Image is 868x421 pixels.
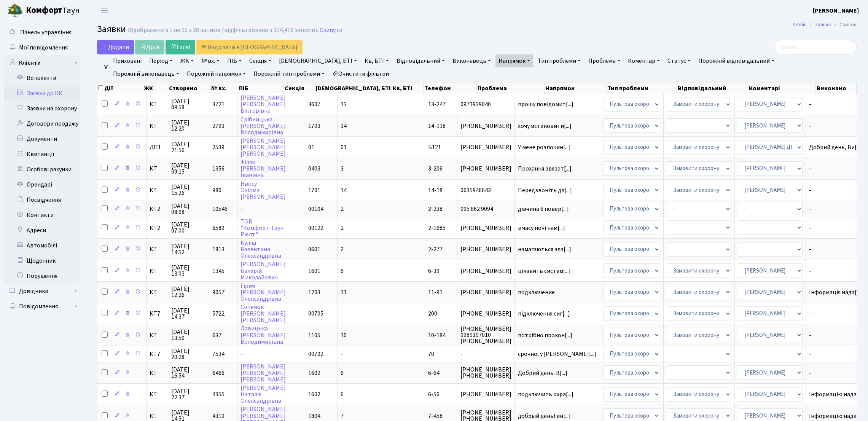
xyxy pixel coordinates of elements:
[774,40,857,54] input: Пошук...
[97,83,143,94] th: Дії
[212,309,225,318] span: 5722
[308,390,320,399] span: 1602
[150,311,165,317] span: КТ7
[341,245,344,254] span: 2
[308,288,320,297] span: 1203
[809,166,864,172] span: -
[184,67,249,80] a: Порожній напрямок
[26,4,80,17] span: Таун
[4,25,80,40] a: Панель управління
[171,98,206,110] span: [DATE] 09:58
[212,390,225,399] span: 4355
[240,205,243,213] span: -
[308,100,320,108] span: 3607
[240,282,286,303] a: Гірич[PERSON_NAME]Олександрівна
[341,412,344,420] span: 7
[518,122,572,130] span: хочу встановити[...]
[150,289,165,295] span: КТ
[212,186,221,195] span: 980
[240,362,286,384] a: [PERSON_NAME][PERSON_NAME][PERSON_NAME]
[102,43,129,51] span: Додати
[250,67,328,80] a: Порожній тип проблеми
[240,239,281,260] a: КулішВалентинаОлександрівна
[809,246,864,252] span: -
[171,367,206,379] span: [DATE] 16:54
[781,17,868,33] nav: breadcrumb
[362,54,392,67] a: Кв, БТІ
[428,186,443,195] span: 14-18
[809,123,864,129] span: -
[535,54,584,67] a: Тип проблеми
[240,94,286,115] a: [PERSON_NAME][PERSON_NAME]Вікторівна
[518,267,571,275] span: цікавить систем[...]
[341,369,344,377] span: 6
[240,137,286,158] a: [PERSON_NAME][PERSON_NAME][PERSON_NAME]
[428,143,441,151] span: Б121
[518,100,573,108] span: прошу повідомит[...]
[110,54,145,67] a: Приховані
[393,54,448,67] a: Відповідальний
[341,122,347,130] span: 14
[26,4,62,16] b: Комфорт
[168,83,211,94] th: Створено
[4,223,80,238] a: Адреси
[428,122,446,130] span: 14-118
[308,164,320,173] span: 0403
[4,253,80,268] a: Щоденник
[809,390,864,399] span: Інформацію нада[...]
[460,101,511,107] span: 0971939040
[276,54,360,67] a: [DEMOGRAPHIC_DATA], БТІ
[428,390,440,399] span: 6-56
[748,83,816,94] th: Коментарі
[460,246,511,252] span: [PHONE_NUMBER]
[460,144,511,150] span: [PHONE_NUMBER]
[518,309,570,318] span: підключення сиг[...]
[150,187,165,193] span: КТ
[4,55,80,70] a: Клієнти
[329,67,392,80] a: Очистити фільтри
[460,206,511,212] span: 095 862 9094
[238,83,284,94] th: ПІБ
[240,303,286,324] a: Ситенок[PERSON_NAME][PERSON_NAME]
[212,224,225,232] span: 6589
[308,143,314,151] span: 01
[150,332,165,338] span: КТ
[428,288,443,297] span: 11-91
[4,207,80,223] a: Контакти
[607,83,677,94] th: Тип проблеми
[212,164,225,173] span: 1356
[518,143,571,151] span: У мене розпочин[...]
[224,54,245,67] a: ПІБ
[831,21,857,29] li: Список
[809,311,864,317] span: -
[341,267,344,275] span: 6
[4,86,80,101] a: Заявки до КК
[212,331,221,340] span: 637
[545,83,607,94] th: Напрямок
[341,164,344,173] span: 3
[212,122,225,130] span: 2793
[4,101,80,116] a: Заявки на охорону
[308,245,320,254] span: 0601
[240,115,286,137] a: Срібницька[PERSON_NAME]Володимирівна
[171,163,206,175] span: [DATE] 09:15
[518,205,569,213] span: дівчина 6 повер[...]
[212,288,225,297] span: 9057
[809,206,864,212] span: -
[460,289,511,295] span: [PHONE_NUMBER]
[171,243,206,255] span: [DATE] 14:52
[815,21,831,29] a: Заявки
[171,388,206,400] span: [DATE] 22:37
[171,222,206,234] span: [DATE] 07:00
[460,187,511,193] span: 0635946643
[341,331,347,340] span: 10
[150,391,165,397] span: КТ
[240,325,286,346] a: Лавицька[PERSON_NAME]Володимирівна
[150,351,165,357] span: КТ7
[150,370,165,376] span: КТ
[809,268,864,274] span: -
[171,265,206,277] span: [DATE] 13:03
[460,166,511,172] span: [PHONE_NUMBER]
[809,412,864,420] span: Інформацію нада[...]
[428,205,443,213] span: 2-238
